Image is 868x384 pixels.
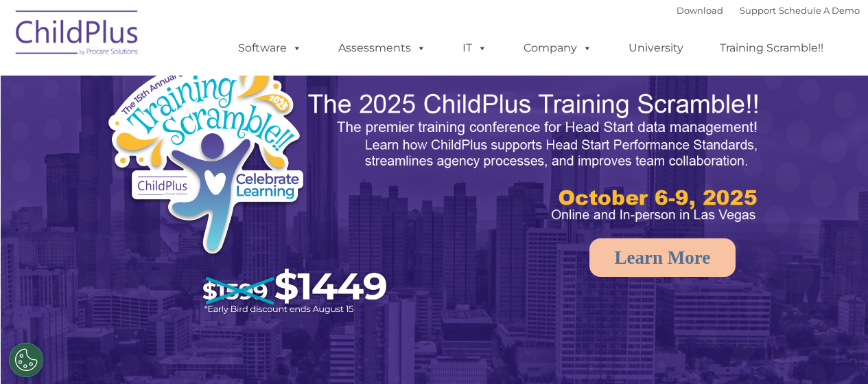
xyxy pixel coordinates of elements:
[677,5,860,16] font: |
[589,238,736,277] a: Learn More
[9,1,146,69] img: ChildPlus by Procare Solutions
[449,34,501,62] a: IT
[325,34,440,62] a: Assessments
[706,34,837,62] a: Training Scramble!!
[224,34,316,62] a: Software
[740,5,776,16] a: Support
[677,5,723,16] a: Download
[510,34,606,62] a: Company
[779,5,860,16] a: Schedule A Demo
[9,343,43,377] button: Cookies Settings
[615,34,697,62] a: University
